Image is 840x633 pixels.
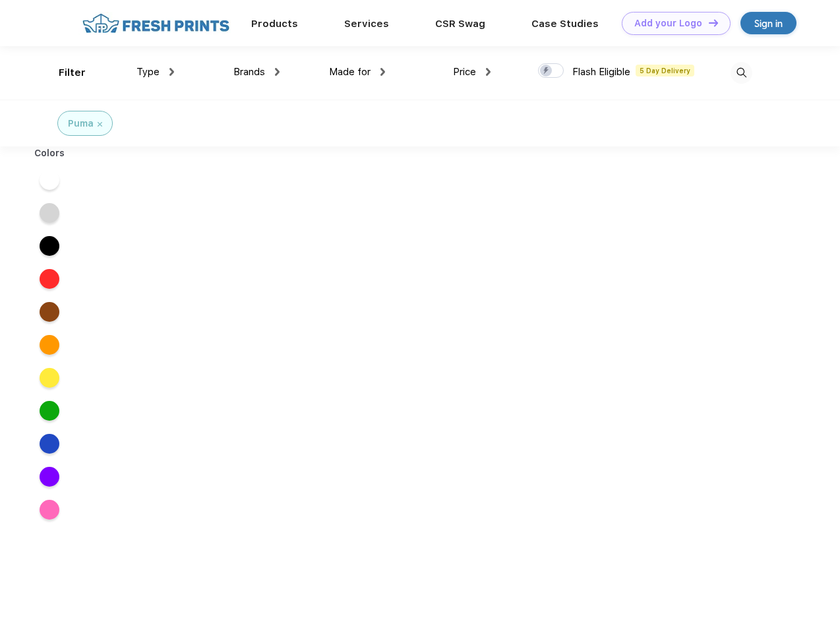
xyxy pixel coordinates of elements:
[453,66,476,78] span: Price
[344,18,389,30] a: Services
[98,122,102,127] img: filter_cancel.svg
[275,68,280,76] img: dropdown.png
[233,66,265,78] span: Brands
[24,146,75,160] div: Colors
[572,66,630,78] span: Flash Eligible
[59,65,86,80] div: Filter
[169,68,174,76] img: dropdown.png
[435,18,485,30] a: CSR Swag
[68,117,94,131] div: Puma
[754,16,783,31] div: Sign in
[486,68,491,76] img: dropdown.png
[78,12,233,35] img: fo%20logo%202.webp
[709,19,718,26] img: DT
[634,18,702,29] div: Add your Logo
[329,66,371,78] span: Made for
[251,18,298,30] a: Products
[136,66,160,78] span: Type
[740,12,796,34] a: Sign in
[731,62,752,84] img: desktop_search.svg
[636,65,694,76] span: 5 Day Delivery
[380,68,385,76] img: dropdown.png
